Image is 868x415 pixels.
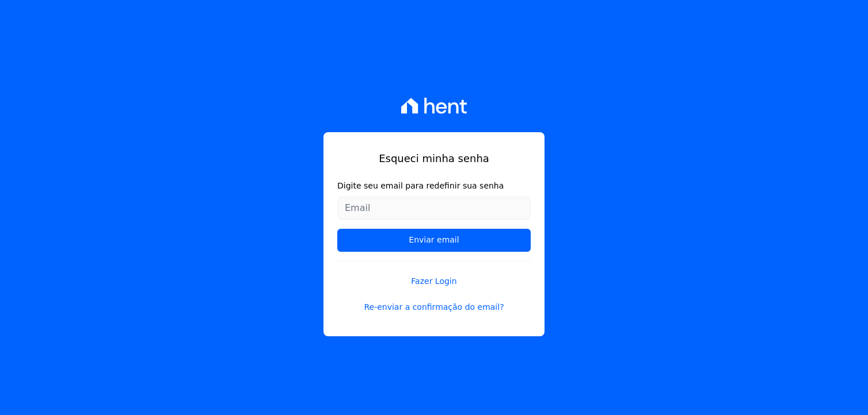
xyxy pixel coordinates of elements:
[337,229,531,252] input: Enviar email
[337,180,531,192] label: Digite seu email para redefinir sua senha
[337,261,531,287] a: Fazer Login
[337,151,531,166] h1: Esqueci minha senha
[337,301,531,313] a: Re-enviar a confirmação do email?
[337,197,531,220] input: Email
